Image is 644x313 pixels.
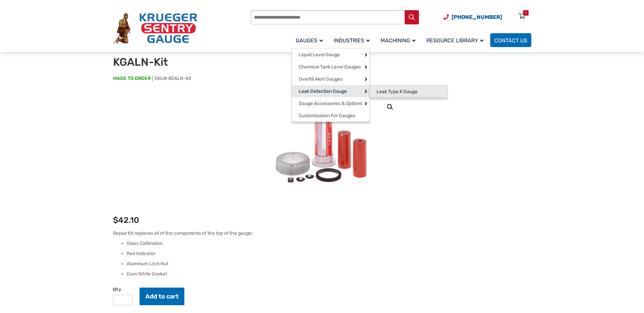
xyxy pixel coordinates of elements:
[292,97,369,109] a: Gauge Accessories & Options
[292,73,369,85] a: Overfill Alert Gauges
[127,260,531,267] li: Aluminum Lock Nut
[490,33,531,47] a: Contact Us
[376,32,422,48] a: Machining
[494,37,527,44] span: Contact Us
[299,88,347,95] span: Leak Detection Gauge
[292,32,330,48] a: Gauges
[443,13,502,21] a: Phone Number (920) 434-8860
[113,215,118,225] span: $
[152,76,191,81] span: SKU#:
[140,288,184,305] button: Add to cart
[299,113,355,119] span: Customization For Gauges
[299,76,343,82] span: Overfill Alert Gauges
[113,295,133,305] input: Product quantity
[113,56,280,68] h1: KGALN-Kit
[292,48,369,61] a: Liquid Level Gauge
[113,230,531,237] p: Repair Kit replaces all of the components of the top of the gauge:
[422,32,490,48] a: Resource Library
[299,64,361,70] span: Chemical Tank Level Gauges
[370,85,447,98] a: Leak Type K Gauge
[299,101,362,107] span: Gauge Accessories & Options
[292,61,369,73] a: Chemical Tank Level Gauges
[168,76,191,81] span: KGALN-Kit
[127,250,531,257] li: Red Indicator
[426,37,483,44] span: Resource Library
[299,52,340,58] span: Liquid Level Gauge
[296,37,323,44] span: Gauges
[127,271,531,277] li: Duro Nitrile Gasket
[330,32,376,48] a: Industries
[384,101,396,113] a: View full-screen image gallery
[113,13,197,44] img: Krueger Sentry Gauge
[113,215,139,225] bdi: 42.10
[376,89,418,95] span: Leak Type K Gauge
[452,14,502,20] span: [PHONE_NUMBER]
[292,109,369,122] a: Customization For Gauges
[525,10,527,16] div: 1
[113,75,151,82] span: MADE TO ORDER
[334,37,370,44] span: Industries
[292,85,369,97] a: Leak Detection Gauge
[127,240,531,247] li: Glass Calibration
[381,37,416,44] span: Machining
